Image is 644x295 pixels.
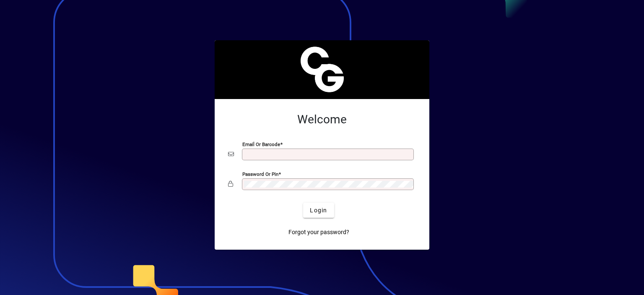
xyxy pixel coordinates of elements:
[303,203,334,218] button: Login
[242,141,280,147] mat-label: Email or Barcode
[310,206,327,215] span: Login
[288,228,349,237] span: Forgot your password?
[285,225,353,240] a: Forgot your password?
[228,112,416,127] h2: Welcome
[242,171,278,177] mat-label: Password or Pin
